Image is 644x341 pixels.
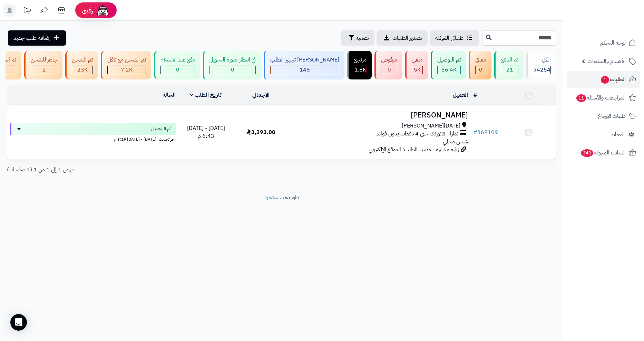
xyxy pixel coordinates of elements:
a: الطلبات1 [567,71,640,88]
span: تصفية [356,34,369,42]
span: 23K [77,66,88,74]
button: تصفية [341,30,374,46]
a: تاريخ الطلب [190,91,222,99]
span: العملاء [611,130,625,139]
div: 56446 [438,66,460,74]
img: ai-face.png [96,3,110,17]
a: طلباتي المُوكلة [430,30,479,46]
span: 2 [42,66,46,74]
a: إضافة طلب جديد [8,30,66,46]
div: ملغي [412,56,423,64]
span: [DATE] - [DATE] 6:43 م [187,124,225,140]
div: 0 [476,66,486,74]
span: الأقسام والمنتجات [588,56,626,66]
div: 1805 [354,66,366,74]
a: طلبات الإرجاع [567,108,640,124]
div: 148 [271,66,339,74]
span: 3,393.00 [246,128,275,136]
span: 1.8K [354,66,366,74]
span: 0 [231,66,234,74]
a: ملغي 5K [404,51,429,79]
span: 1 [601,76,609,84]
span: طلبات الإرجاع [598,111,626,121]
span: شحن مجاني [443,138,468,146]
div: [PERSON_NAME] تجهيز الطلب [270,56,339,64]
span: إضافة طلب جديد [13,34,51,42]
span: 343 [581,149,593,157]
a: تم الدفع 21 [493,51,525,79]
div: معلق [475,56,486,64]
span: السلات المتروكة [580,148,626,158]
a: العميل [453,91,468,99]
a: مرتجع 1.8K [346,51,373,79]
span: تصدير الطلبات [392,34,422,42]
a: الإجمالي [252,91,270,99]
div: 7223 [108,66,146,74]
a: دفع عند الاستلام 0 [153,51,202,79]
span: 0 [388,66,391,74]
div: 21 [501,66,518,74]
div: جاهز للشحن [31,56,57,64]
div: تم التوصيل [437,56,461,64]
div: 2 [31,66,57,74]
span: تمارا - فاتورتك حتى 4 دفعات بدون فوائد [376,130,458,138]
span: المراجعات والأسئلة [576,93,626,103]
span: طلباتي المُوكلة [435,34,464,42]
div: تم الدفع [501,56,518,64]
span: 5K [414,66,421,74]
a: الكل94254 [525,51,557,79]
a: جاهز للشحن 2 [23,51,64,79]
a: الحالة [163,91,176,99]
span: 56.4K [441,66,457,74]
div: مرفوض [381,56,397,64]
a: # [474,91,477,99]
span: رفيق [82,6,93,15]
h3: [PERSON_NAME] [291,111,468,119]
a: تم الشحن مع ناقل 7.2K [99,51,153,79]
a: تم التوصيل 56.4K [429,51,467,79]
div: 22984 [72,66,92,74]
span: 148 [300,66,310,74]
a: تحديثات المنصة [18,3,36,19]
a: في انتظار صورة التحويل 0 [202,51,262,79]
span: 7.2K [121,66,133,74]
a: تم الشحن 23K [64,51,99,79]
span: [DATE][PERSON_NAME] [402,122,460,130]
div: مرتجع [354,56,367,64]
div: 0 [381,66,397,74]
span: لوحة التحكم [600,38,626,48]
div: الكل [533,56,551,64]
span: زيارة مباشرة - مصدر الطلب: الموقع الإلكتروني [369,145,459,154]
img: logo-2.png [597,18,637,33]
a: السلات المتروكة343 [567,144,640,161]
div: 4954 [412,66,422,74]
a: [PERSON_NAME] تجهيز الطلب 148 [262,51,346,79]
a: #369109 [474,128,498,136]
div: عرض 1 إلى 1 من 1 (1 صفحات) [2,166,282,174]
span: 21 [506,66,513,74]
span: 94254 [533,66,550,74]
div: دفع عند الاستلام [160,56,195,64]
a: تصدير الطلبات [377,30,428,46]
span: 0 [176,66,179,74]
span: # [474,128,477,136]
div: تم الشحن مع ناقل [107,56,146,64]
div: في انتظار صورة التحويل [209,56,256,64]
a: لوحة التحكم [567,35,640,51]
a: مرفوض 0 [373,51,404,79]
div: Open Intercom Messenger [10,314,27,331]
div: اخر تحديث: [DATE] - [DATE] 3:19 م [10,135,176,142]
a: العملاء [567,126,640,143]
div: 0 [161,66,195,74]
a: معلق 0 [467,51,493,79]
div: 0 [210,66,255,74]
span: الطلبات [600,75,626,84]
div: تم الشحن [72,56,93,64]
span: 11 [576,94,586,102]
a: متجرة [264,193,277,201]
span: تم التوصيل [151,125,172,132]
span: 0 [479,66,482,74]
a: المراجعات والأسئلة11 [567,89,640,106]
